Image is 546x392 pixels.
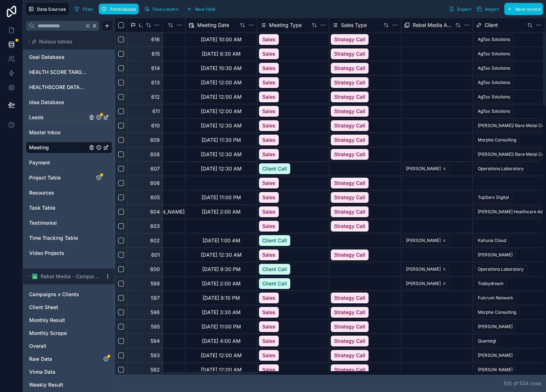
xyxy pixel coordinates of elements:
[118,166,124,172] button: Select row
[29,291,79,298] span: Campaigns x Clients
[185,90,257,104] div: [DATE] 12:00 AM
[118,137,124,143] button: Select row
[29,368,94,375] a: Vinna Data
[26,202,112,214] div: Task Table
[118,266,124,272] button: Select row
[29,69,87,76] a: HEALTH SCORE TARGET
[331,63,369,74] div: Strategy Call
[478,165,524,172] div: Operations Laboratory
[331,178,369,188] div: Strategy Call
[29,330,67,337] span: Monthly Scrape
[478,295,513,301] div: Fulcrum Network
[331,34,369,45] div: Strategy Call
[99,4,141,14] a: Permissions
[29,114,87,121] a: Leads
[118,80,124,85] button: Select row
[185,75,257,90] div: [DATE] 12:00 AM
[259,293,279,303] div: Sales
[127,319,163,334] div: 595
[29,204,55,211] span: Task Table
[26,327,112,339] div: Monthly Scrape
[331,336,369,346] div: Strategy Call
[478,137,516,143] div: Morphe Consulting
[478,108,510,115] div: AgTax Solutions
[29,189,54,196] span: Resources
[118,295,124,301] button: Select row
[118,51,124,57] button: Select row
[29,189,87,196] a: Resources
[29,304,94,311] a: Client Sheet
[406,165,441,172] div: [PERSON_NAME]
[259,135,279,145] div: Sales
[127,334,163,348] div: 594
[26,157,112,168] div: Payment
[118,108,124,114] button: Select row
[504,3,543,15] button: New record
[331,206,369,217] div: Strategy Call
[473,18,545,32] div: Client
[341,22,367,29] span: Sales Type
[127,305,163,319] div: 596
[185,305,257,319] div: [DATE] 3:30 AM
[185,147,257,162] div: [DATE] 12:30 AM
[127,147,163,162] div: 608
[29,174,61,181] span: Project Table
[503,380,512,386] span: 100
[513,380,518,386] span: of
[259,307,279,318] div: Sales
[185,248,257,262] div: [DATE] 12:30 AM
[118,238,124,243] button: Select row
[26,353,112,365] div: Raw Data
[331,106,369,117] div: Strategy Call
[127,219,163,233] div: 603
[127,276,163,291] div: 599
[118,353,124,358] button: Select row
[29,249,64,257] span: Video Projects
[26,247,112,259] div: Video Projects
[26,66,112,78] div: HEALTH SCORE TARGET
[185,18,257,32] div: Meeting Date
[259,106,279,117] div: Sales
[29,330,94,337] a: Monthly Scrape
[185,47,257,61] div: [DATE] 8:30 AM
[185,118,257,133] div: [DATE] 12:30 AM
[153,6,179,12] span: Find column
[29,129,87,136] a: Master Inbox
[127,190,163,205] div: 605
[519,380,529,386] span: 534
[127,61,163,75] div: 614
[331,77,369,88] div: Strategy Call
[26,112,112,123] div: Leads
[185,319,257,334] div: [DATE] 11:00 PM
[29,355,94,363] a: Raw Data
[26,142,112,153] div: Meeting
[118,94,124,100] button: Select row
[185,133,257,147] div: [DATE] 11:30 PM
[530,380,541,386] span: row s
[26,97,112,108] div: Idea Database
[259,364,279,375] div: Sales
[446,3,474,15] button: Export
[259,163,290,174] div: Client Call
[29,174,87,181] a: Project Table
[185,162,257,176] div: [DATE] 12:30 AM
[127,248,163,262] div: 601
[259,92,279,102] div: Sales
[29,159,87,166] a: Payment
[259,206,279,217] div: Sales
[485,6,499,12] span: Import
[26,172,112,183] div: Project Table
[478,280,504,287] div: Todaydream
[41,273,99,280] span: Rebel Media - Campaign Analytics
[127,348,163,363] div: 593
[26,187,112,199] div: Resources
[331,192,369,203] div: Strategy Call
[413,22,452,29] span: Rebel Media Attendess
[29,144,87,151] a: Meeting
[118,180,124,186] button: Select row
[185,363,257,377] div: [DATE] 12:00 AM
[118,367,124,373] button: Select row
[478,94,510,100] div: AgTax Solutions
[331,92,369,102] div: Strategy Call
